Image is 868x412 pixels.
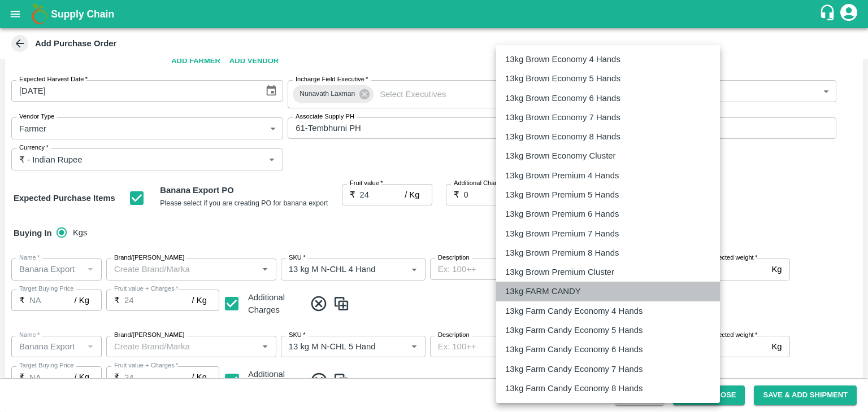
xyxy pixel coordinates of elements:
p: 13kg Farm Candy Economy 4 Hands [505,305,643,317]
p: 13kg Brown Economy Cluster [505,150,616,162]
p: 13kg Farm Candy Economy 6 Hands [505,343,643,356]
p: 13kg Brown Premium 8 Hands [505,247,619,259]
p: 13kg Brown Premium 6 Hands [505,208,619,220]
p: 13kg Brown Premium 4 Hands [505,169,619,182]
p: 13kg Brown Economy 4 Hands [505,53,620,65]
p: 13kg Brown Economy 8 Hands [505,130,620,143]
p: 13kg Brown Premium 5 Hands [505,189,619,201]
p: 13kg Brown Economy 5 Hands [505,72,620,85]
p: 13kg Brown Economy 7 Hands [505,111,620,124]
p: 13kg FARM CANDY [505,285,581,297]
p: 13kg Farm Candy Economy 5 Hands [505,324,643,336]
p: 13kg Farm Candy Economy 7 Hands [505,363,643,375]
p: 13kg Brown Premium 7 Hands [505,227,619,240]
p: 13kg Brown Premium Cluster [505,266,614,278]
p: 13kg Farm Candy Economy 8 Hands [505,382,643,395]
p: 13kg Brown Economy 6 Hands [505,92,620,104]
